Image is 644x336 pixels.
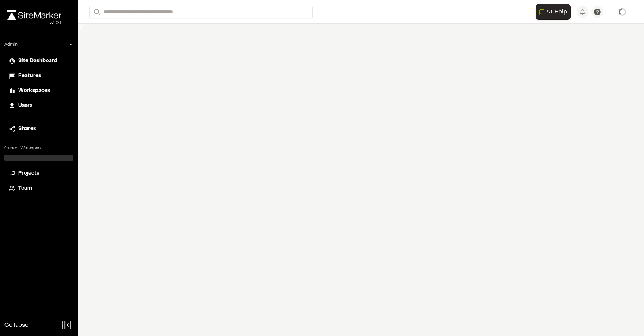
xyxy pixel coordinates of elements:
span: Site Dashboard [18,57,57,65]
span: Team [18,184,32,193]
a: Team [9,184,69,193]
a: Users [9,102,69,110]
img: rebrand.png [7,10,61,20]
span: Projects [18,169,39,178]
a: Site Dashboard [9,57,69,65]
p: Current Workspace [4,145,73,152]
button: Search [89,6,103,18]
span: AI Help [546,7,567,16]
a: Shares [9,125,69,133]
span: Shares [18,125,36,133]
span: Users [18,102,32,110]
button: Open AI Assistant [536,4,571,20]
div: Oh geez...please don't... [7,20,61,26]
a: Features [9,72,69,80]
p: Admin [4,41,18,48]
span: Collapse [4,321,28,330]
a: Workspaces [9,87,69,95]
span: Workspaces [18,87,50,95]
span: Features [18,72,41,80]
div: Open AI Assistant [536,4,574,20]
a: Projects [9,169,69,178]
